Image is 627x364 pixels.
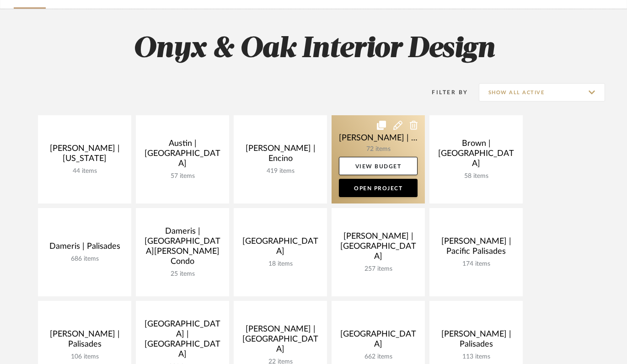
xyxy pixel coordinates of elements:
div: Austin | [GEOGRAPHIC_DATA] [143,139,222,172]
div: [PERSON_NAME] | Palisades [437,329,515,353]
div: [PERSON_NAME] | [GEOGRAPHIC_DATA] [339,231,418,265]
div: 58 items [437,172,515,180]
a: Open Project [339,179,418,197]
div: 44 items [45,167,124,175]
div: Filter By [420,88,468,97]
div: [PERSON_NAME] | Palisades [45,329,124,353]
div: [GEOGRAPHIC_DATA] [339,329,418,353]
a: View Budget [339,157,418,175]
div: [PERSON_NAME] | Encino [241,144,320,167]
div: 18 items [241,260,320,268]
div: Dameris | Palisades [45,241,124,255]
div: 25 items [143,270,222,278]
div: 106 items [45,353,124,361]
div: 419 items [241,167,320,175]
div: 257 items [339,265,418,273]
div: [PERSON_NAME] | Pacific Palisades [437,236,515,260]
div: [GEOGRAPHIC_DATA] [241,236,320,260]
div: [PERSON_NAME] | [GEOGRAPHIC_DATA] [241,324,320,358]
div: [GEOGRAPHIC_DATA] | [GEOGRAPHIC_DATA] [143,319,222,363]
div: 174 items [437,260,515,268]
div: Brown | [GEOGRAPHIC_DATA] [437,139,515,172]
div: 662 items [339,353,418,361]
div: 57 items [143,172,222,180]
div: Dameris | [GEOGRAPHIC_DATA][PERSON_NAME] Condo [143,226,222,270]
div: 113 items [437,353,515,361]
div: [PERSON_NAME] | [US_STATE] [45,144,124,167]
div: 686 items [45,255,124,263]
